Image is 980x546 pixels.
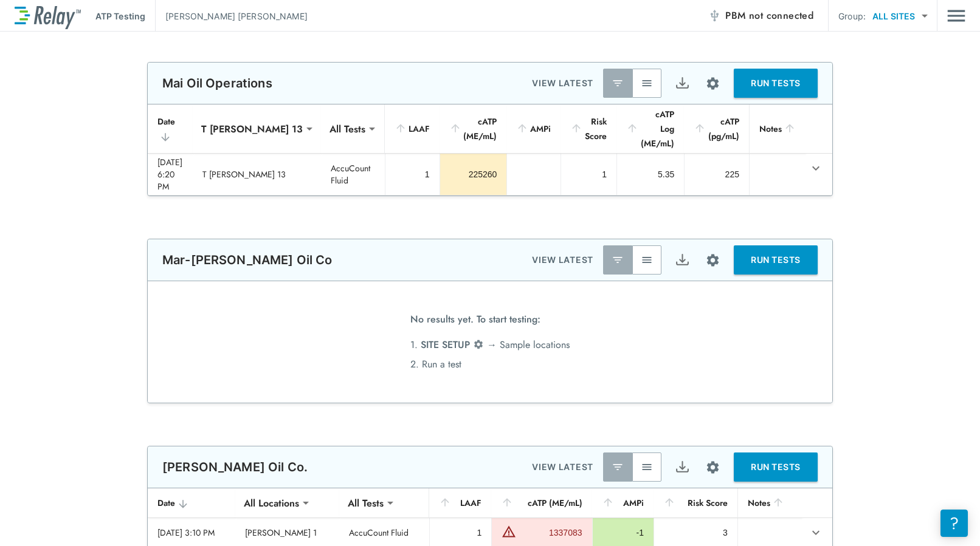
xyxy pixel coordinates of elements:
[148,104,193,154] th: Date
[663,496,728,510] div: Risk Score
[602,496,644,510] div: AMPi
[193,117,311,141] div: T [PERSON_NAME] 13
[410,335,570,355] li: 1. → Sample locations
[162,253,333,267] p: Mar-[PERSON_NAME] Oil Co
[675,76,690,91] img: Export Icon
[612,254,624,266] img: Latest
[157,527,226,539] div: [DATE] 3:10 PM
[440,527,482,539] div: 1
[148,104,832,196] table: sticky table
[694,168,739,180] div: 225
[532,460,593,474] p: VIEW LATEST
[694,114,739,143] div: cATP (pg/mL)
[806,522,826,543] button: expand row
[668,69,697,98] button: Export
[473,339,484,350] img: Settings Icon
[410,310,540,335] span: No results yet. To start testing:
[806,158,826,179] button: expand row
[675,253,690,268] img: Export Icon
[450,168,497,180] div: 225260
[532,76,593,90] p: VIEW LATEST
[570,114,607,143] div: Risk Score
[734,245,818,275] button: RUN TESTS
[148,488,235,518] th: Date
[321,154,385,195] td: AccuCount Fluid
[641,77,653,89] img: View All
[641,254,653,266] img: View All
[421,338,470,352] span: SITE SETUP
[95,10,145,22] p: ATP Testing
[162,460,308,474] p: [PERSON_NAME] Oil Co.
[675,460,690,475] img: Export Icon
[705,460,720,475] img: Settings Icon
[193,154,321,195] td: T [PERSON_NAME] 13
[612,77,624,89] img: Latest
[734,69,818,98] button: RUN TESTS
[516,121,551,136] div: AMPi
[501,496,582,510] div: cATP (ME/mL)
[668,452,697,482] button: Export
[947,4,965,27] button: Main menu
[838,10,866,22] p: Group:
[612,461,624,473] img: Latest
[626,107,674,151] div: cATP Log (ME/mL)
[703,4,818,28] button: PBM not connected
[395,168,430,180] div: 1
[697,244,729,276] button: Site setup
[641,461,653,473] img: View All
[502,524,516,539] img: Warning
[519,527,582,539] div: 1337083
[697,451,729,483] button: Site setup
[339,491,392,515] div: All Tests
[664,527,728,539] div: 3
[708,10,720,22] img: Offline Icon
[395,121,430,136] div: LAAF
[940,510,968,537] iframe: Resource center
[697,67,729,100] button: Site setup
[705,76,720,91] img: Settings Icon
[157,156,183,193] div: [DATE] 6:20 PM
[15,3,81,29] img: LuminUltra Relay
[449,114,497,143] div: cATP (ME/mL)
[759,121,796,136] div: Notes
[602,527,644,539] div: -1
[725,7,813,24] span: PBM
[734,452,818,482] button: RUN TESTS
[532,253,593,267] p: VIEW LATEST
[321,117,374,141] div: All Tests
[627,168,674,180] div: 5.35
[668,245,697,275] button: Export
[571,168,607,180] div: 1
[410,355,570,374] li: 2. Run a test
[235,491,308,515] div: All Locations
[947,4,965,27] img: Drawer Icon
[748,496,792,510] div: Notes
[705,253,720,268] img: Settings Icon
[162,76,272,90] p: Mai Oil Operations
[439,496,482,510] div: LAAF
[165,10,308,22] p: [PERSON_NAME] [PERSON_NAME]
[749,9,813,22] span: not connected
